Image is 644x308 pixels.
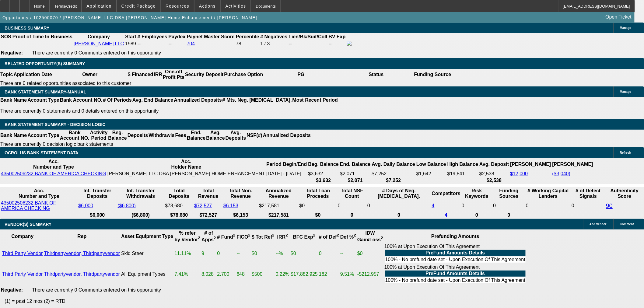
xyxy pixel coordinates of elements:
[552,171,571,176] a: ($3,040)
[416,171,446,177] td: $1,642
[340,264,356,284] td: 9.51%
[128,69,154,80] th: $ Financed
[185,69,224,80] th: Security Deposit
[340,159,371,170] th: End. Balance
[169,34,186,39] b: Paydex
[125,40,136,47] td: 1989
[620,222,634,226] span: Comment
[121,243,173,264] td: Skid Steer
[263,130,311,141] th: Annualized Deposits
[259,188,299,199] th: Annualized Revenue
[340,177,371,184] th: $2,071
[1,159,107,170] th: Acc. Number and Type
[103,97,132,103] th: # Of Periods
[357,230,383,242] b: IDW Gain/Loss
[1,171,106,176] a: 435002506232 BANK OF AMERICA CHECKING
[266,159,307,170] th: Period Begin/End
[236,34,259,39] b: Percentile
[248,233,250,238] sup: 2
[194,188,223,199] th: Total Revenue
[447,171,478,177] td: $19,841
[78,203,93,208] a: $6,000
[217,264,236,284] td: 2,700
[117,212,164,218] th: ($6,800)
[187,41,195,46] a: 704
[223,188,258,199] th: Total Non-Revenue
[526,203,529,208] span: 0
[117,0,160,12] button: Credit Package
[308,177,339,184] th: $3,632
[107,171,265,177] td: [PERSON_NAME] LLC DBA [PERSON_NAME] HOME ENHANCEMENT
[206,130,225,141] th: Avg. Balance
[432,188,461,199] th: Competitors
[385,257,526,263] td: 100% - No prefund date set - Upon Execution Of This Agreement
[1,287,23,292] b: Negative:
[121,234,173,239] b: Asset Equipment Type
[108,130,127,141] th: Beg. Balance
[225,130,247,141] th: Avg. Deposits
[5,122,106,127] span: Bank Statement Summary - Decision Logic
[5,89,86,94] span: BANK STATEMENT SUMMARY-MANUAL
[175,130,187,141] th: Fees
[293,234,316,240] b: BFC Exp
[173,97,222,103] th: Annualized Deposits
[299,200,337,212] td: $0
[1,188,77,199] th: Acc. Number and Type
[0,108,338,114] p: There are currently 0 statements and 0 details entered on this opportunity
[236,234,250,240] b: FICO
[290,243,318,264] td: $0
[44,251,120,256] a: Thirdpartyvendor, Thirdpartyvendor
[12,34,73,40] th: Proof of Time In Business
[32,50,161,55] span: There are currently 0 Comments entered on this opportunity
[201,243,216,264] td: 9
[236,41,259,47] div: 78
[194,0,220,12] button: Actions
[44,271,120,277] a: Thirdpartyvendor, Thirdpartyvendor
[2,251,43,256] a: Third Party Vendor
[127,130,149,141] th: Deposits
[606,188,643,199] th: Authenticity Score
[461,200,492,212] td: 0
[620,151,631,154] span: Refresh
[27,130,60,141] th: Account Type
[107,159,265,170] th: Acc. Holder Name
[236,243,251,264] td: --
[289,34,327,39] b: Lien/Bk/Suit/Coll
[174,243,201,264] td: 11.11%
[493,188,525,199] th: Funding Sources
[367,188,431,199] th: # Days of Neg. [MEDICAL_DATA].
[606,202,613,209] a: 90
[372,159,416,170] th: Avg. Daily Balance
[493,212,525,218] th: 0
[251,264,275,284] td: $500
[5,150,78,155] span: OCROLUS BANK STATEMENT DATA
[138,34,167,39] b: # Employees
[121,264,173,284] td: All Equipment Types
[78,212,117,218] th: $6,000
[288,40,327,47] td: --
[224,69,263,80] th: Purchase Option
[165,212,193,218] th: $78,680
[5,222,51,227] span: VENDOR(S) SUMMARY
[571,200,605,212] td: 0
[308,159,339,170] th: Beg. Balance
[194,212,223,218] th: $72,527
[2,15,257,20] span: Opportunity / 102500070 / [PERSON_NAME] LLC DBA [PERSON_NAME] Home Enhancement / [PERSON_NAME]
[161,0,194,12] button: Resources
[223,203,238,208] a: $6,153
[319,264,339,284] td: 182
[384,244,526,263] div: 100% at Upon Execution Of This Agreement
[338,200,366,212] td: 0
[526,188,571,199] th: # Working Capital Lenders
[319,243,339,264] td: 0
[88,34,110,39] b: Company
[74,41,124,46] a: [PERSON_NAME] LLC
[194,203,212,208] a: $72,527
[328,40,346,47] td: --
[426,250,485,255] b: PreFund Amounts Details
[174,230,200,242] b: % refer by Vendor
[338,212,366,218] th: 0
[493,200,525,212] td: 0
[299,188,337,199] th: Total Loan Proceeds
[199,4,216,9] span: Actions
